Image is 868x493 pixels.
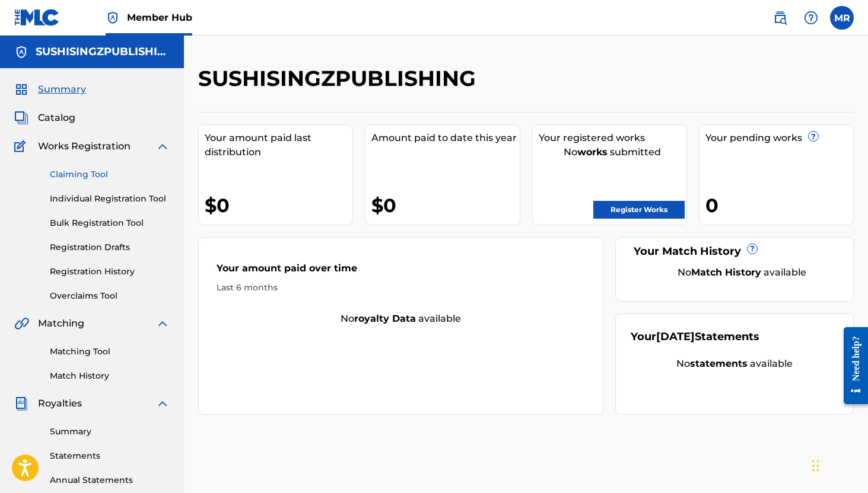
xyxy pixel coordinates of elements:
strong: Match History [691,267,761,278]
img: expand [155,316,170,331]
div: Drag [812,448,819,484]
div: Last 6 months [217,281,585,294]
a: Registration Drafts [50,241,170,254]
a: Match History [50,370,170,382]
div: No available [631,357,838,371]
a: Public Search [768,6,792,30]
div: No available [646,265,838,280]
div: $0 [205,192,352,219]
div: Your amount paid over time [217,261,585,281]
h5: SUSHISINGZPUBLISHING [36,45,170,59]
div: Your registered works [539,131,686,145]
iframe: Resource Center [835,318,868,413]
div: Help [799,6,823,30]
img: search [773,11,787,25]
div: Amount paid to date this year [371,131,519,145]
img: Catalog [14,111,28,125]
a: Annual Statements [50,474,170,486]
a: Registration History [50,265,170,278]
span: [DATE] [656,330,695,343]
img: Royalties [14,396,28,411]
span: Works Registration [38,139,131,153]
img: Matching [14,316,29,331]
a: CatalogCatalog [14,111,75,125]
h2: SUSHISINGZPUBLISHING [198,65,482,92]
div: No available [199,312,603,326]
img: help [804,11,818,25]
div: Your amount paid last distribution [205,131,352,159]
a: SummarySummary [14,82,86,97]
a: Bulk Registration Tool [50,217,170,229]
a: Register Works [593,201,685,219]
span: Matching [38,316,84,331]
img: Accounts [14,45,28,59]
a: Summary [50,425,170,438]
a: Statements [50,450,170,462]
div: Your Statements [631,329,759,345]
div: Your pending works [705,131,853,145]
a: Matching Tool [50,345,170,358]
span: Member Hub [127,11,192,24]
a: Overclaims Tool [50,290,170,302]
strong: royalty data [354,313,416,324]
a: Claiming Tool [50,168,170,181]
div: 0 [705,192,853,219]
img: expand [155,139,170,153]
div: User Menu [830,6,854,30]
img: Works Registration [14,139,30,153]
div: Your Match History [631,244,838,260]
span: ? [748,244,757,254]
img: Summary [14,82,28,97]
a: Individual Registration Tool [50,193,170,205]
span: Royalties [38,396,82,411]
img: MLC Logo [14,9,60,26]
div: No submitted [539,145,686,159]
img: Top Rightsholder [106,11,120,25]
div: $0 [371,192,519,219]
strong: statements [690,358,748,369]
span: ? [809,132,818,141]
iframe: Chat Widget [809,436,868,493]
strong: works [577,146,608,158]
span: Summary [38,82,86,97]
img: expand [155,396,170,411]
span: Catalog [38,111,75,125]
